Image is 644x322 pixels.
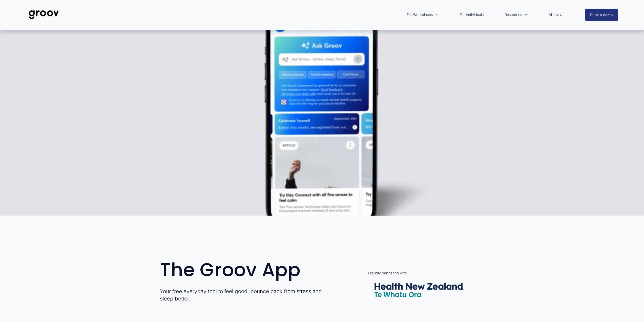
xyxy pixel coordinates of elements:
[457,9,486,21] a: For Individuals
[407,11,433,18] span: For Workplaces
[26,6,61,23] img: Groov | Unlock Human Potential at Work and in Life
[160,288,335,302] p: Your free everyday tool to feel good, bounce back from stress and sleep better.
[585,9,618,21] a: Book a demo
[404,9,441,21] a: folder dropdown
[160,260,335,279] h1: The Groov App
[505,11,522,18] span: Resources
[546,9,567,21] a: About Us
[502,9,530,21] a: folder dropdown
